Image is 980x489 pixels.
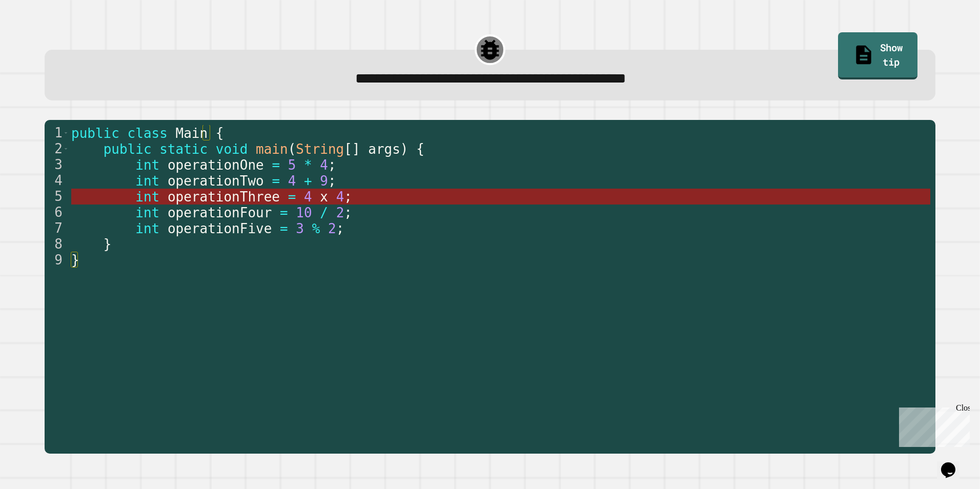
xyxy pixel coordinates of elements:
span: String [296,141,344,157]
span: operationFour [168,205,272,220]
span: = [280,221,288,236]
span: Toggle code folding, rows 2 through 8 [63,141,69,157]
span: public [104,141,152,157]
div: 7 [45,220,69,236]
span: operationThree [168,189,280,205]
span: + [304,173,312,189]
span: int [136,205,160,220]
span: 2 [336,205,344,220]
iframe: chat widget [937,448,970,479]
span: class [128,126,168,141]
span: operationOne [168,157,264,173]
span: int [136,157,160,173]
span: operationFive [168,221,272,236]
span: 5 [288,157,296,173]
span: = [272,157,280,173]
span: / [320,205,329,220]
span: 4 [304,189,312,205]
span: main [256,141,288,157]
span: int [136,221,160,236]
div: 8 [45,236,69,252]
span: 9 [320,173,329,189]
iframe: chat widget [895,403,970,447]
span: 4 [320,157,329,173]
a: Show tip [838,32,917,79]
span: = [272,173,280,189]
div: 3 [45,157,69,173]
span: Toggle code folding, rows 1 through 9 [63,125,69,141]
span: void [216,141,248,157]
div: 4 [45,173,69,189]
div: 9 [45,252,69,268]
span: = [288,189,296,205]
span: x [320,189,329,205]
div: 5 [45,189,69,205]
span: operationTwo [168,173,264,189]
span: 3 [296,221,304,236]
div: Chat with us now!Close [4,4,71,65]
span: = [280,205,288,220]
span: % [312,221,320,236]
div: 6 [45,205,69,220]
div: 2 [45,141,69,157]
span: int [136,189,160,205]
span: 10 [296,205,312,220]
span: 4 [336,189,344,205]
div: 1 [45,125,69,141]
span: Main [176,126,208,141]
span: 2 [328,221,336,236]
span: args [369,141,401,157]
span: static [160,141,208,157]
span: int [136,173,160,189]
span: public [71,126,119,141]
span: 4 [288,173,296,189]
